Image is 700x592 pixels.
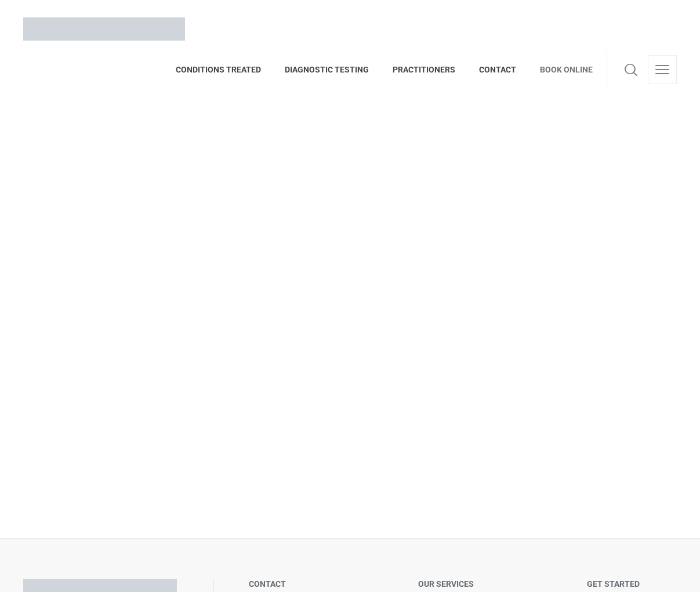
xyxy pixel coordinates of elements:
a: PRACTITIONERS [381,49,467,90]
h5: CONTACT [249,579,395,589]
a: Brisbane Naturopath [23,9,185,49]
a: DIAGNOSTIC TESTING [273,49,381,90]
span: DIAGNOSTIC TESTING [273,60,381,79]
span: CONTACT [467,60,528,79]
h5: GET STARTED [587,579,677,589]
iframe: Schedule Appointment [17,64,683,528]
a: BOOK ONLINE [528,49,593,90]
span: CONDITIONS TREATED [176,60,273,79]
a: CONTACT [467,49,528,90]
a: CONDITIONS TREATED [176,49,273,90]
h5: OUR SERVICES [418,579,564,589]
span: PRACTITIONERS [381,60,467,79]
a: Search [621,55,641,84]
span: BOOK ONLINE [528,60,593,79]
img: Brisbane Naturopath [23,17,185,41]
